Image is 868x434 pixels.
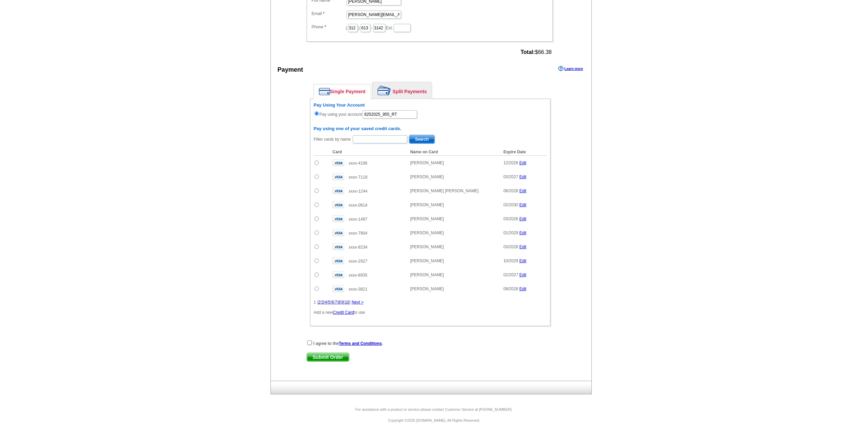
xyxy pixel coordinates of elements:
img: visa.gif [333,215,344,222]
span: 02/2030 [503,202,518,207]
img: visa.gif [333,187,344,194]
a: Single Payment [314,84,371,99]
label: Email [312,11,346,17]
span: [PERSON_NAME] [410,160,444,165]
span: [PERSON_NAME] [410,272,444,277]
p: Add a new to use [314,309,547,316]
img: visa.gif [333,229,344,236]
div: 1 | | | | | | | | | | [314,299,547,305]
a: Edit [519,188,527,193]
a: Terms and Conditions [339,341,382,346]
button: Search [409,135,435,144]
div: Pay using your account [314,102,547,119]
a: Edit [519,258,527,263]
span: [PERSON_NAME] [410,202,444,207]
span: xxxx-1244 [349,189,367,194]
img: visa.gif [333,173,344,180]
input: PO #: [363,110,417,118]
a: Edit [519,202,527,207]
img: visa.gif [333,285,344,292]
iframe: LiveChat chat widget [732,275,868,434]
span: [PERSON_NAME] [410,244,444,249]
a: 4 [325,300,327,305]
div: Payment [278,65,303,74]
a: 5 [328,300,330,305]
a: Split Payments [372,82,432,99]
a: 7 [335,300,337,305]
img: single-payment.png [319,88,330,95]
span: 03/2026 [503,216,518,221]
a: 10 [345,300,349,305]
span: 01/2029 [503,230,518,235]
a: Edit [519,230,527,235]
span: [PERSON_NAME] [410,216,444,221]
dd: ( ) - Ext. [310,22,549,33]
a: Next > [352,300,364,305]
span: xxxx-7118 [349,175,367,180]
span: [PERSON_NAME] [410,174,444,179]
span: xxxx-1487 [349,217,367,222]
h6: Pay using one of your saved credit cards. [314,126,547,131]
span: [PERSON_NAME] [410,258,444,263]
span: xxxx-0614 [349,203,367,208]
span: xxxx-2927 [349,259,367,264]
img: visa.gif [333,243,344,250]
span: 03/2027 [503,174,518,179]
label: Phone [312,24,346,30]
span: [PERSON_NAME] [PERSON_NAME] [410,188,479,193]
strong: Total: [520,49,535,55]
img: split-payment.png [378,86,391,95]
a: Edit [519,272,527,277]
span: Search [409,135,435,143]
strong: I agree to the . [313,341,383,346]
a: 2 [318,300,321,305]
a: Edit [519,216,527,221]
a: Edit [519,286,527,291]
span: [PERSON_NAME] [410,286,444,291]
span: [PERSON_NAME] [410,230,444,235]
span: 12/2028 [503,160,518,165]
th: Card [329,149,407,156]
img: visa.gif [333,201,344,208]
a: 3 [321,300,324,305]
th: Expire Date [500,149,547,156]
span: 06/2028 [503,188,518,193]
a: Edit [519,160,527,165]
label: Filter cards by name [314,136,351,142]
img: visa.gif [333,257,344,264]
span: xxxx-8234 [349,245,367,250]
span: 09/2028 [503,286,518,291]
a: Edit [519,174,527,179]
a: Credit Card [333,310,354,315]
span: 10/2029 [503,258,518,263]
h6: Pay Using Your Account [314,102,547,108]
th: Name on Card [407,149,500,156]
a: 8 [338,300,341,305]
a: 6 [332,300,334,305]
a: Edit [519,244,527,249]
img: visa.gif [333,159,344,166]
span: 02/2027 [503,272,518,277]
span: xxxx-7904 [349,231,367,236]
img: visa.gif [333,271,344,278]
span: Submit Order [307,353,349,361]
a: 9 [341,300,344,305]
span: xxxx-4196 [349,161,367,166]
span: $66.38 [520,49,551,55]
span: 03/2028 [503,244,518,249]
span: xxxx-3821 [349,287,367,292]
span: xxxx-8935 [349,273,367,278]
a: Learn more [558,66,583,71]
